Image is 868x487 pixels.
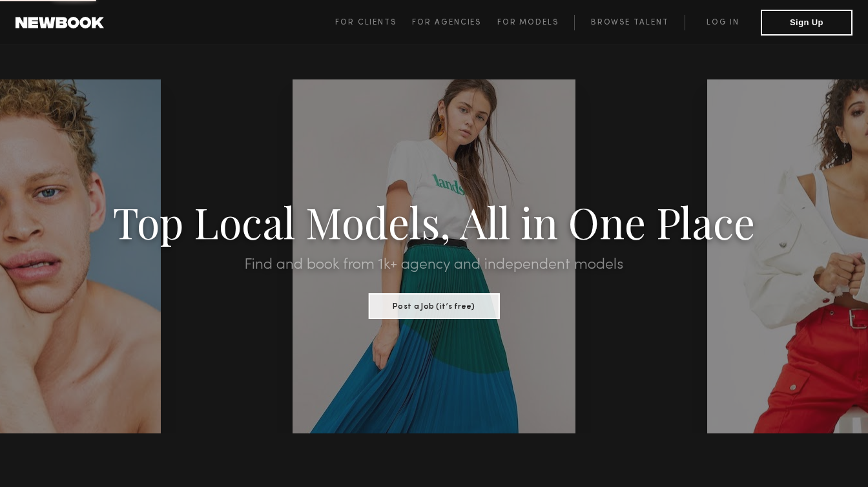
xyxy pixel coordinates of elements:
a: Post a Job (it’s free) [368,298,499,312]
h1: Top Local Models, All in One Place [65,202,803,242]
span: For Agencies [412,19,481,26]
a: Log in [685,15,761,30]
button: Sign Up [761,10,852,36]
a: For Models [497,15,575,30]
span: For Clients [335,19,397,26]
button: Post a Job (it’s free) [368,293,499,319]
h2: Find and book from 1k+ agency and independent models [65,257,803,273]
a: Browse Talent [574,15,685,30]
span: For Models [497,19,559,26]
a: For Agencies [412,15,497,30]
a: For Clients [335,15,412,30]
